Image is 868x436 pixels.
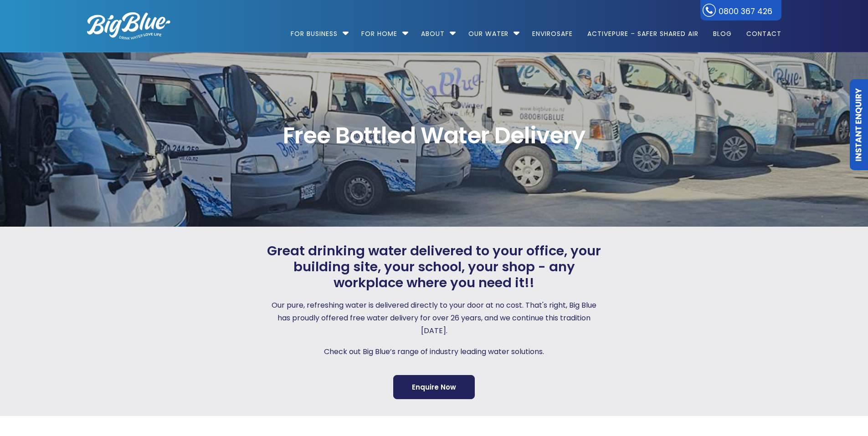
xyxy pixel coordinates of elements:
img: logo [87,12,170,40]
span: Great drinking water delivered to your office, your building site, your school, your shop - any w... [265,243,604,290]
a: Instant Enquiry [850,79,868,170]
a: Enquire Now [393,375,475,399]
p: Our pure, refreshing water is delivered directly to your door at no cost. That's right, Big Blue ... [265,299,604,337]
p: Check out Big Blue’s range of industry leading water solutions. [265,345,604,358]
span: Free Bottled Water Delivery [87,124,781,147]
